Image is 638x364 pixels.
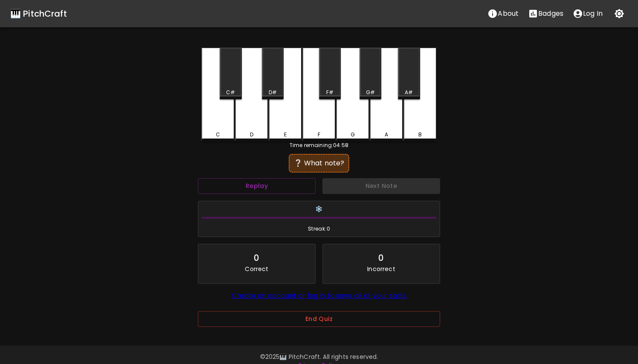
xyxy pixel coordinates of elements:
button: About [483,5,523,22]
button: Replay [198,178,316,194]
div: G [351,131,355,139]
p: Log In [583,9,603,19]
div: A [385,131,388,139]
a: 🎹 PitchCraft [10,7,67,20]
div: 0 [254,251,259,265]
div: Time remaining: 04:58 [201,142,437,149]
div: D# [269,89,277,96]
div: D [250,131,253,139]
div: F [318,131,320,139]
div: A# [405,89,413,96]
a: Create an account or log in to save all of your stats [232,291,407,300]
div: G# [366,89,375,96]
div: B [418,131,422,139]
p: About [498,9,519,19]
div: C [216,131,220,139]
p: © 2025 🎹 PitchCraft. All rights reserved. [73,352,565,361]
span: Streak: 0 [202,225,436,233]
button: Stats [523,5,568,22]
p: Badges [538,9,563,19]
div: 0 [378,251,384,265]
p: Correct [245,265,268,273]
button: End Quiz [198,311,440,327]
p: Incorrect [367,265,395,273]
div: C# [226,89,235,96]
div: ❔ What note? [293,158,345,168]
button: account of current user [568,5,607,22]
div: F# [326,89,333,96]
h6: ❄️ [202,205,436,214]
div: E [284,131,287,139]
